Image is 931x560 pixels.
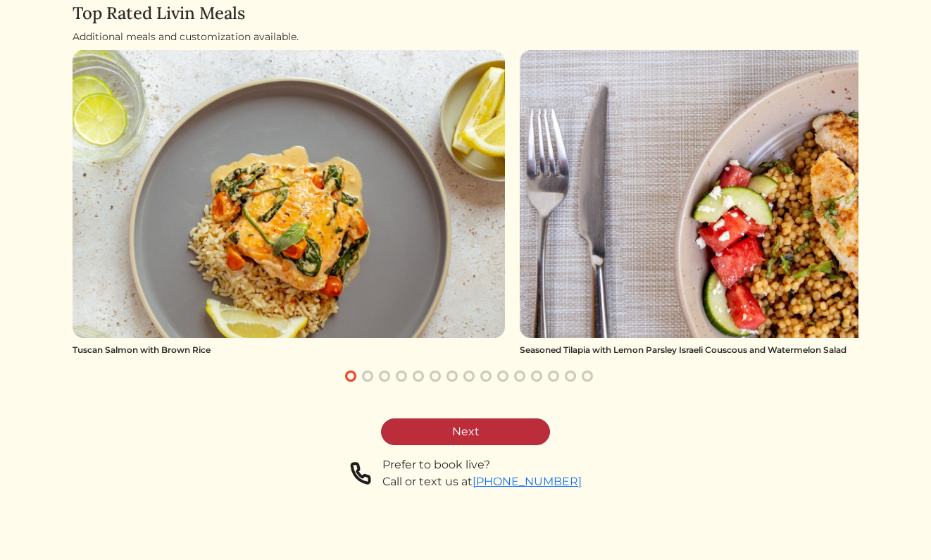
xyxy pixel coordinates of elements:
[73,344,505,356] div: Tuscan Salmon with Brown Rice
[382,473,582,490] div: Call or text us at
[382,456,582,473] div: Prefer to book live?
[73,4,858,24] h4: Top Rated Livin Meals
[473,475,582,488] a: [PHONE_NUMBER]
[73,50,505,338] img: Tuscan Salmon with Brown Rice
[350,456,371,490] img: phone-a8f1853615f4955a6c6381654e1c0f7430ed919b147d78756318837811cda3a7.svg
[381,418,550,445] a: Next
[73,30,858,44] div: Additional meals and customization available.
